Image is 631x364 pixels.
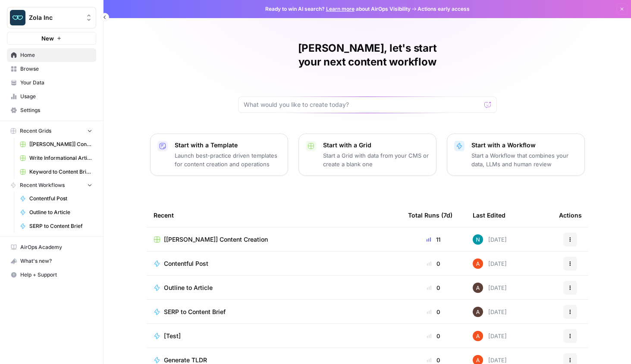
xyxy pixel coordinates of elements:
p: Start a Workflow that combines your data, LLMs and human review [471,151,578,168]
a: Write Informational Article [16,151,96,165]
span: Zola Inc [29,13,81,22]
a: Outline to Article [154,283,394,292]
div: What's new? [7,255,96,268]
img: Zola Inc Logo [10,10,25,25]
span: [Test] [164,332,181,340]
img: 8y7smiqlk7qwpmjwxbnfwt8pwuci [473,234,483,245]
span: Home [20,51,92,59]
a: Browse [7,62,96,76]
a: Home [7,48,96,62]
div: [DATE] [473,307,507,317]
button: What's new? [7,254,96,268]
span: Outline to Article [164,283,213,292]
button: Workspace: Zola Inc [7,7,96,28]
span: New [41,34,54,43]
p: Start with a Template [175,141,281,149]
div: Last Edited [473,203,505,227]
button: Recent Grids [7,124,96,137]
p: Start with a Workflow [471,141,578,149]
div: [DATE] [473,331,507,341]
p: Start with a Grid [323,141,429,149]
button: Start with a TemplateLaunch best-practice driven templates for content creation and operations [150,134,288,176]
a: [Test] [154,332,394,340]
div: Total Runs (7d) [408,203,452,227]
div: [DATE] [473,283,507,293]
input: What would you like to create today? [244,100,481,109]
div: 11 [408,235,459,244]
a: AirOps Academy [7,240,96,254]
button: Help + Support [7,268,96,282]
span: Contentful Post [29,195,92,202]
a: Contentful Post [154,259,394,268]
span: SERP to Content Brief [29,222,92,230]
img: cje7zb9ux0f2nqyv5qqgv3u0jxek [473,258,483,269]
span: Recent Workflows [20,181,65,189]
span: [[PERSON_NAME]] Content Creation [29,140,92,148]
div: 0 [408,308,459,316]
span: Usage [20,93,92,100]
span: SERP to Content Brief [164,308,226,316]
a: Your Data [7,76,96,90]
a: Learn more [326,6,355,12]
div: 0 [408,332,459,340]
span: Ready to win AI search? about AirOps Visibility [265,5,411,13]
span: Write Informational Article [29,154,92,162]
a: [[PERSON_NAME]] Content Creation [154,235,394,244]
div: 0 [408,259,459,268]
button: New [7,32,96,45]
span: Keyword to Content Brief Grid [29,168,92,176]
a: Keyword to Content Brief Grid [16,165,96,179]
a: Outline to Article [16,205,96,219]
span: Your Data [20,79,92,87]
a: Usage [7,90,96,103]
span: [[PERSON_NAME]] Content Creation [164,235,268,244]
span: Outline to Article [29,208,92,216]
a: Settings [7,103,96,117]
a: Contentful Post [16,192,96,205]
p: Launch best-practice driven templates for content creation and operations [175,151,281,168]
span: Contentful Post [164,259,208,268]
span: Help + Support [20,271,92,279]
h1: [PERSON_NAME], let's start your next content workflow [238,41,497,69]
img: wtbmvrjo3qvncyiyitl6zoukl9gz [473,307,483,317]
a: SERP to Content Brief [16,219,96,233]
div: Recent [154,203,394,227]
span: Browse [20,65,92,73]
a: [[PERSON_NAME]] Content Creation [16,137,96,151]
img: cje7zb9ux0f2nqyv5qqgv3u0jxek [473,331,483,341]
span: AirOps Academy [20,243,92,251]
button: Start with a GridStart a Grid with data from your CMS or create a blank one [298,134,436,176]
div: [DATE] [473,258,507,269]
div: 0 [408,283,459,292]
span: Actions early access [418,5,470,13]
span: Recent Grids [20,127,51,135]
span: Settings [20,106,92,114]
div: Actions [559,203,582,227]
button: Start with a WorkflowStart a Workflow that combines your data, LLMs and human review [447,134,585,176]
a: SERP to Content Brief [154,308,394,316]
img: wtbmvrjo3qvncyiyitl6zoukl9gz [473,283,483,293]
p: Start a Grid with data from your CMS or create a blank one [323,151,429,168]
button: Recent Workflows [7,179,96,192]
div: [DATE] [473,234,507,245]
